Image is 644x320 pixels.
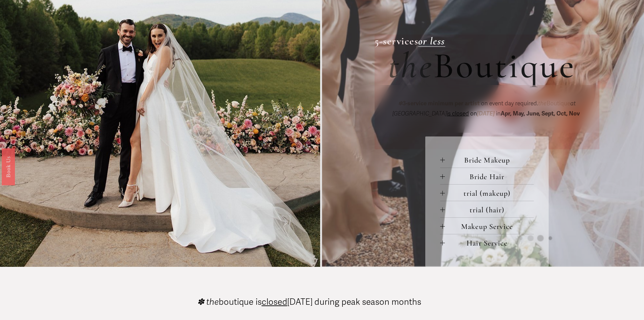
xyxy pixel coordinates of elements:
[440,185,534,201] button: trial (makeup)
[445,189,534,198] span: trial (makeup)
[445,155,534,165] span: Bride Makeup
[398,100,403,107] em: ✽
[445,238,534,248] span: Hair Service
[2,148,15,185] a: Book Us
[418,35,445,47] a: or less
[480,100,538,107] span: on event day required.
[262,297,287,307] span: closed
[538,100,570,107] span: Boutique
[388,44,433,88] em: the
[440,234,534,251] button: Hair Service
[445,222,534,231] span: Makeup Service
[197,298,421,306] p: boutique is [DATE] during peak season months
[447,110,469,117] span: is closed
[440,218,534,234] button: Makeup Service
[440,151,534,168] button: Bride Makeup
[197,297,219,307] em: ✽ the
[375,35,418,47] strong: 5-services
[388,99,586,119] p: on
[538,100,547,107] em: the
[433,44,576,88] span: Boutique
[440,168,534,184] button: Bride Hair
[501,110,580,117] strong: Apr, May, June, Sept, Oct, Nov
[445,172,534,181] span: Bride Hair
[403,100,480,107] strong: 3-service minimum per artist
[445,205,534,214] span: trial (hair)
[477,110,495,117] em: [DATE]
[440,201,534,217] button: trial (hair)
[495,110,581,117] span: in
